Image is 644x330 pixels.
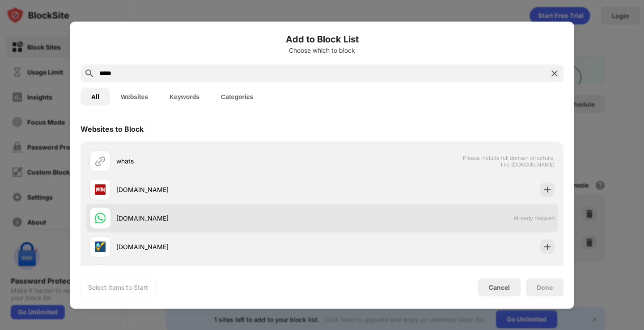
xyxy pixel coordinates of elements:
h6: Add to Block List [80,32,563,46]
div: whats [116,156,322,166]
div: Cancel [489,284,510,291]
button: Categories [210,88,264,105]
button: All [80,88,110,105]
div: Websites to Block [80,124,144,133]
span: Please include full domain structure, like [DOMAIN_NAME] [462,154,555,167]
div: Done [537,284,553,291]
span: Already blocked [513,215,555,221]
img: favicons [95,241,106,252]
div: [DOMAIN_NAME] [116,213,322,223]
img: favicons [95,184,106,195]
button: Websites [110,88,159,105]
button: Keywords [159,88,210,105]
img: search-close [549,68,560,79]
div: [DOMAIN_NAME] [116,242,322,251]
div: Select Items to Start [88,283,148,292]
img: favicons [95,213,106,223]
div: Choose which to block [80,46,563,54]
div: [DOMAIN_NAME] [116,185,322,194]
img: url.svg [95,155,106,166]
img: search.svg [84,68,95,79]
